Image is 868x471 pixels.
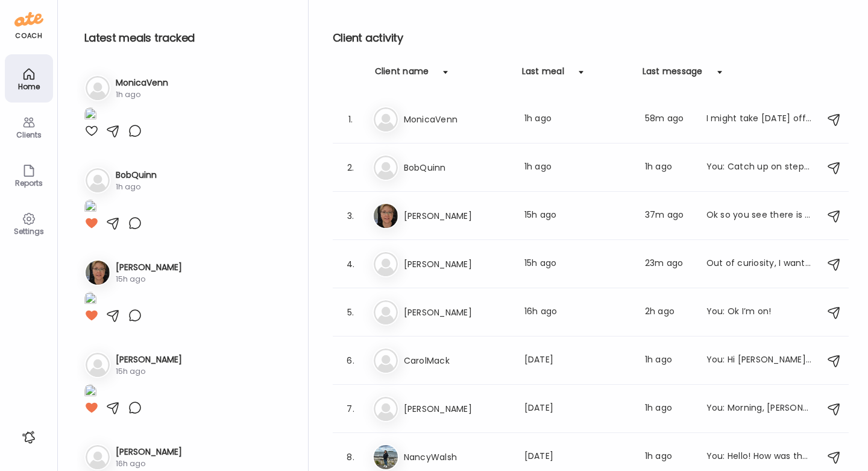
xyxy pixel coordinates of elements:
div: Settings [7,227,51,235]
img: bg-avatar-default.svg [374,349,398,373]
div: 15h ago [524,257,631,271]
div: Last message [643,65,703,84]
h3: BobQuinn [404,160,510,175]
div: 1h ago [524,112,631,127]
div: 1h ago [645,450,692,464]
img: ate [14,10,43,29]
div: 1h ago [645,160,692,175]
div: 8. [344,450,358,464]
img: bg-avatar-default.svg [86,168,110,192]
div: You: Morning, [PERSON_NAME]! How was SB? Did you get your runs in? [706,402,813,416]
img: images%2FEoOPI3IfIPPlHTrsnZ4ayXY6K1t1%2FC1CLBwhiGl64efQfvpIX%2FSDcAYXdyLS3gzbO1Ugpi_1080 [84,384,96,400]
div: 37m ago [645,209,692,223]
div: You: Hello! How was the weekend? [706,450,813,464]
div: 1h ago [116,89,168,100]
img: images%2FUUYhxf5vHqR1LTMHNw0sElj6Ftu2%2FXRqIOWthDEbpKvRaZv7v%2FKfnaHcOsUIstOsM9VmA7_1080 [84,200,96,216]
div: I might take [DATE] off to go shopping and lunch in the city with my daughter. It’s on her to do ... [706,112,813,127]
div: 3. [344,209,358,223]
div: [DATE] [524,450,631,464]
img: bg-avatar-default.svg [374,107,398,131]
img: bg-avatar-default.svg [374,252,398,276]
div: Client name [375,65,429,84]
h2: Latest meals tracked [84,29,289,47]
img: bg-avatar-default.svg [374,156,398,180]
div: Home [7,83,51,90]
h3: [PERSON_NAME] [404,305,510,320]
div: 16h ago [116,458,182,469]
h2: Client activity [333,29,849,47]
div: 7. [344,402,358,416]
div: Last meal [522,65,564,84]
h3: [PERSON_NAME] [116,353,182,366]
div: [DATE] [524,353,631,368]
img: bg-avatar-default.svg [86,445,110,469]
img: avatars%2FemC4VtFIqmhp0v4YGUFK0PUPGLT2 [86,261,110,285]
div: 1h ago [645,402,692,416]
div: 5. [344,305,358,320]
div: Clients [7,131,51,139]
h3: CarolMack [404,353,510,368]
h3: MonicaVenn [116,77,168,89]
img: bg-avatar-default.svg [374,397,398,421]
img: avatars%2FHbdUGp2ztSPmpU0Kw16863ERDwb2 [374,445,398,469]
div: 15h ago [116,366,182,377]
h3: [PERSON_NAME] [404,402,510,416]
div: 15h ago [524,209,631,223]
div: You: Catch up on steps [DATE] 👍🏻 [706,160,813,175]
img: bg-avatar-default.svg [86,76,110,100]
h3: [PERSON_NAME] [116,446,182,458]
div: 2h ago [645,305,692,320]
div: 4. [344,257,358,271]
div: 2. [344,160,358,175]
h3: [PERSON_NAME] [404,257,510,271]
h3: BobQuinn [116,169,157,182]
div: 16h ago [524,305,631,320]
div: Out of curiosity, I wanted something sweet last night. I had the apple with almond butter but wou... [706,257,813,271]
h3: [PERSON_NAME] [404,209,510,223]
div: 1h ago [524,160,631,175]
h3: NancyWalsh [404,450,510,464]
div: 1h ago [645,353,692,368]
img: images%2FA9fV1qCxqnU9KjZmsxGn3mK5KvF2%2FSKGJEzKYC3JwcE2g2KXO%2FCt7UKwDVBIuKwdosMRCN_1080 [84,107,96,124]
img: images%2FemC4VtFIqmhp0v4YGUFK0PUPGLT2%2FaN0CJJVG1a9E2zHUwaqp%2F5JZ5iUWgm2j5c3Z5ch8J_1080 [84,292,96,308]
div: Ok so you see there is difference! Still have muffin top. But smaller [706,209,813,223]
div: [DATE] [524,402,631,416]
img: avatars%2FemC4VtFIqmhp0v4YGUFK0PUPGLT2 [374,204,398,228]
img: bg-avatar-default.svg [86,353,110,377]
img: bg-avatar-default.svg [374,300,398,324]
div: You: Ok I’m on! [706,305,813,320]
div: 6. [344,353,358,368]
h3: MonicaVenn [404,112,510,127]
h3: [PERSON_NAME] [116,261,182,274]
div: Reports [7,179,51,187]
div: 1. [344,112,358,127]
div: 15h ago [116,274,182,285]
div: coach [15,31,42,41]
div: 58m ago [645,112,692,127]
div: 23m ago [645,257,692,271]
div: 1h ago [116,182,157,192]
div: You: Hi [PERSON_NAME]! How was the weekend ? [706,353,813,368]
